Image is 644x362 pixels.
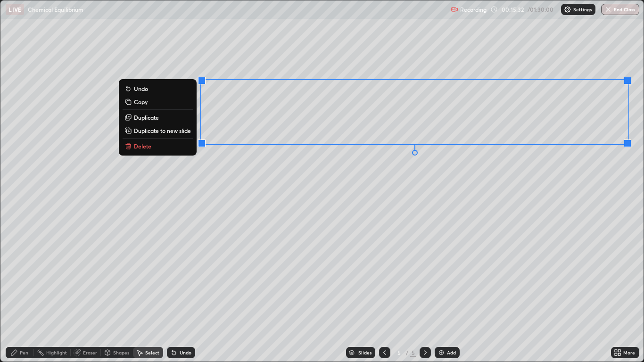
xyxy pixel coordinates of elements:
div: Highlight [46,350,67,355]
button: Delete [123,140,193,152]
p: LIVE [8,6,21,13]
img: recording.375f2c34.svg [451,6,458,13]
button: Duplicate to new slide [123,125,193,136]
button: Copy [123,96,193,107]
p: Undo [134,85,148,92]
button: Undo [123,83,193,94]
p: Copy [134,98,148,106]
div: Slides [358,350,372,355]
img: class-settings-icons [564,6,571,13]
div: Shapes [113,350,129,355]
div: Undo [180,350,191,355]
div: / [405,350,408,355]
div: 5 [410,348,416,357]
p: Delete [134,142,151,150]
button: Duplicate [123,112,193,123]
div: Pen [20,350,28,355]
p: Recording [460,6,487,13]
p: Chemical Equilibrium [28,6,83,13]
p: Duplicate to new slide [134,127,191,134]
div: Add [447,350,456,355]
div: Eraser [83,350,97,355]
div: More [623,350,635,355]
p: Settings [573,7,592,12]
div: Select [145,350,159,355]
img: add-slide-button [438,349,445,356]
p: Duplicate [134,114,159,121]
button: End Class [601,4,639,15]
img: end-class-cross [604,6,612,13]
div: 5 [394,350,404,355]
